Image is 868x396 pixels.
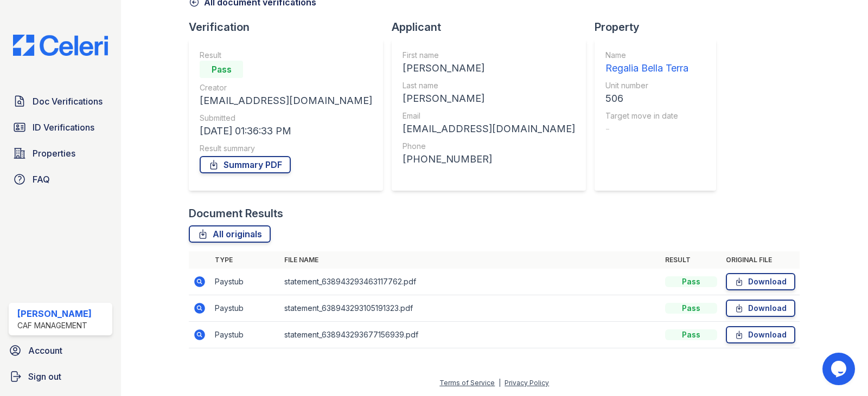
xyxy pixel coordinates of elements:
a: Properties [9,142,112,164]
img: CE_Logo_Blue-a8612792a0a2168367f1c8372b55b34899dd931a85d93a1a3d3e32e68fde9ad4.png [4,35,117,56]
div: Pass [200,61,243,78]
div: Email [403,111,575,121]
div: [PERSON_NAME] [403,61,575,76]
a: Summary PDF [200,156,291,173]
div: [EMAIL_ADDRESS][DOMAIN_NAME] [403,121,575,137]
td: statement_638943293105191323.pdf [280,295,661,322]
a: Download [726,326,795,343]
div: Result [200,50,372,61]
span: FAQ [33,173,50,186]
span: Properties [33,147,75,160]
span: ID Verifications [33,121,94,134]
div: Submitted [200,113,372,124]
td: Paystub [210,269,280,295]
th: Result [661,251,722,269]
div: 506 [605,91,688,106]
a: ID Verifications [9,116,112,138]
div: CAF Management [17,320,92,331]
div: Last name [403,80,575,91]
div: Regalia Bella Terra [605,61,688,76]
a: Download [726,273,795,290]
div: Pass [665,329,717,340]
a: Sign out [4,366,117,387]
div: [PERSON_NAME] [17,307,92,320]
a: All originals [189,225,271,243]
th: Type [210,251,280,269]
td: statement_638943293463117762.pdf [280,269,661,295]
div: Pass [665,276,717,287]
div: | [499,379,501,387]
div: [PHONE_NUMBER] [403,152,575,167]
div: - [605,121,688,137]
a: Doc Verifications [9,90,112,112]
span: Doc Verifications [33,95,103,108]
div: [EMAIL_ADDRESS][DOMAIN_NAME] [200,93,372,108]
div: Unit number [605,80,688,91]
div: Document Results [189,206,283,221]
td: Paystub [210,322,280,348]
a: Name Regalia Bella Terra [605,50,688,76]
div: Name [605,50,688,61]
div: Creator [200,82,372,93]
th: Original file [722,251,800,269]
div: Result summary [200,143,372,154]
iframe: chat widget [822,353,857,385]
a: Terms of Service [439,379,495,387]
div: First name [403,50,575,61]
div: Phone [403,141,575,152]
div: [PERSON_NAME] [403,91,575,106]
div: Verification [189,20,392,35]
a: Privacy Policy [505,379,549,387]
div: Property [595,20,725,35]
a: Download [726,300,795,317]
th: File name [280,251,661,269]
div: Target move in date [605,111,688,121]
a: Account [4,340,117,361]
td: Paystub [210,295,280,322]
td: statement_638943293677156939.pdf [280,322,661,348]
span: Account [28,344,62,357]
span: Sign out [28,370,61,383]
a: FAQ [9,168,112,190]
div: [DATE] 01:36:33 PM [200,124,372,139]
div: Applicant [392,20,595,35]
div: Pass [665,303,717,314]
